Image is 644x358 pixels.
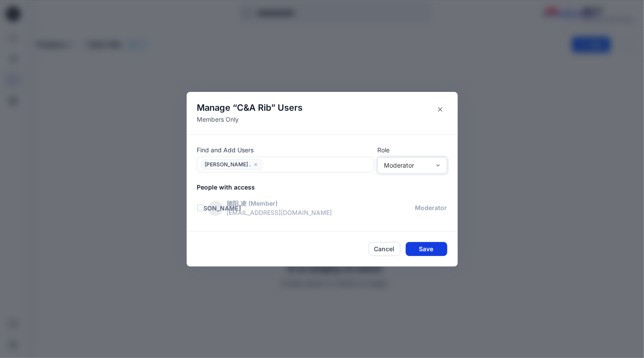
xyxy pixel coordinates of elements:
p: (Member) [249,199,278,208]
p: Members Only [197,115,303,124]
p: [EMAIL_ADDRESS][DOMAIN_NAME] [227,208,415,217]
span: C&A Rib [237,102,272,113]
p: 德阳 凌 [227,199,247,208]
div: [PERSON_NAME] [208,200,223,216]
h4: Manage “ ” Users [197,102,303,113]
p: People with access [197,183,458,192]
button: Save [406,242,447,256]
span: [PERSON_NAME] . [205,161,251,170]
p: Role [377,145,447,154]
button: Close [433,102,447,116]
button: close [253,160,258,169]
p: moderator [415,203,447,212]
button: Cancel [369,242,400,256]
div: Moderator [384,161,430,170]
p: Find and Add Users [197,145,374,154]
